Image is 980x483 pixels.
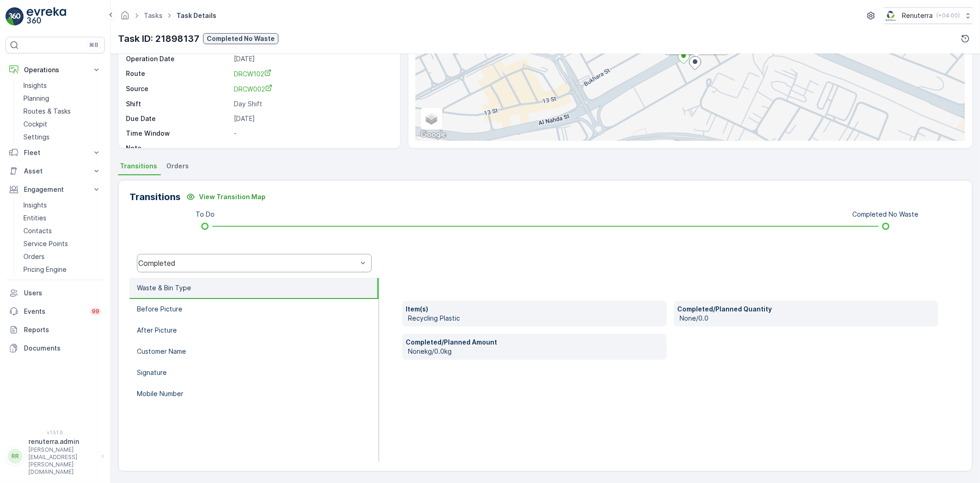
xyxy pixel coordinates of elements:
p: Engagement [24,185,86,194]
a: Users [6,284,105,302]
p: Completed/Planned Amount [406,338,663,347]
p: Transitions [130,190,181,204]
a: Entities [20,212,105,224]
p: Settings [23,132,50,142]
p: Routes & Tasks [23,107,71,116]
span: Orders [166,161,189,171]
p: Nonekg/0.0kg [408,347,663,356]
span: v 1.51.0 [6,430,105,435]
p: Users [24,288,101,298]
p: Documents [24,344,101,353]
p: Cockpit [23,120,47,129]
p: ⌘B [89,41,98,49]
p: After Picture [137,326,177,335]
p: Waste & Bin Type [137,283,191,293]
p: Pricing Engine [23,265,67,274]
a: DRCW102 [234,69,391,79]
a: Settings [20,131,105,144]
p: Recycling Plastic [408,314,663,323]
button: Asset [6,162,105,180]
button: Renuterra(+04:00) [884,7,973,24]
a: Pricing Engine [20,263,105,276]
p: 99 [92,308,99,315]
p: Orders [23,252,45,261]
button: Fleet [6,144,105,162]
p: Renuterra [902,11,933,20]
a: Layers [421,109,442,129]
img: logo [6,7,24,26]
p: Before Picture [137,305,182,314]
img: Screenshot_2024-07-26_at_13.33.01.png [884,11,898,21]
p: Signature [137,368,167,377]
p: Item(s) [406,305,663,314]
p: Insights [23,201,47,210]
span: DRCW102 [234,70,272,78]
p: To Do [196,210,215,219]
p: - [234,129,391,138]
p: Service Points [23,239,68,248]
p: Completed No Waste [853,210,919,219]
a: Events99 [6,302,105,321]
p: Task ID: 21898137 [118,32,199,46]
p: Operations [24,65,86,75]
a: Cockpit [20,118,105,131]
p: Route [126,69,230,79]
a: Open this area in Google Maps (opens a new window) [418,129,448,141]
p: Time Window [126,129,230,138]
p: None/0.0 [680,314,935,323]
p: Entities [23,213,46,223]
a: Insights [20,199,105,212]
a: Insights [20,79,105,92]
button: Completed No Waste [203,33,278,44]
a: Documents [6,339,105,357]
p: [PERSON_NAME][EMAIL_ADDRESS][PERSON_NAME][DOMAIN_NAME] [28,446,97,476]
p: View Transition Map [199,192,266,201]
p: Source [126,84,230,94]
p: Shift [126,99,230,109]
p: Mobile Number [137,389,183,398]
a: Service Points [20,237,105,250]
span: DRCW002 [234,85,272,93]
p: Day Shift [234,99,391,109]
a: Reports [6,321,105,339]
span: Task Details [175,11,218,20]
a: DRCW002 [234,84,391,94]
p: [DATE] [234,114,391,123]
a: Tasks [144,11,163,19]
a: Planning [20,92,105,105]
p: ( +04:00 ) [936,12,960,19]
p: Planning [23,94,49,103]
p: Due Date [126,114,230,123]
a: Orders [20,250,105,263]
img: Google [418,129,448,141]
span: Transitions [120,161,157,171]
p: [DATE] [234,54,391,63]
div: Completed [138,259,357,267]
p: Operation Date [126,54,230,63]
p: Completed No Waste [207,34,275,43]
button: View Transition Map [181,190,271,204]
p: Customer Name [137,347,186,356]
button: Operations [6,61,105,79]
div: RR [8,449,23,464]
p: renuterra.admin [28,437,97,446]
p: Events [24,307,85,316]
a: Contacts [20,224,105,237]
p: - [234,144,391,153]
p: Reports [24,325,101,334]
button: Engagement [6,180,105,199]
p: Contacts [23,226,52,236]
a: Routes & Tasks [20,105,105,118]
p: Completed/Planned Quantity [678,305,935,314]
a: Homepage [120,14,130,22]
img: logo_light-DOdMpM7g.png [27,7,66,26]
p: Fleet [24,148,86,157]
button: RRrenuterra.admin[PERSON_NAME][EMAIL_ADDRESS][PERSON_NAME][DOMAIN_NAME] [6,437,105,476]
p: Insights [23,81,47,90]
p: Asset [24,167,86,176]
p: Note [126,144,230,153]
